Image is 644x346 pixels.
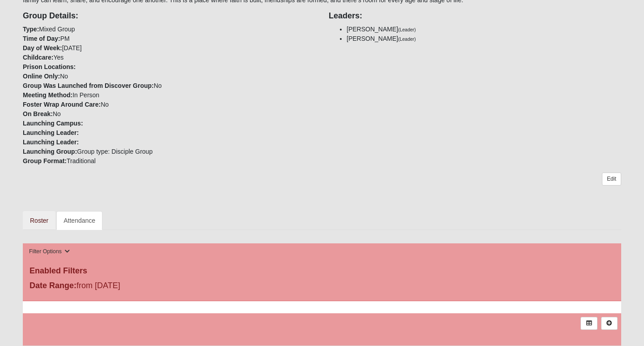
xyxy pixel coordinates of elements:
strong: Group Was Launched from Discover Group: [23,82,154,89]
strong: Launching Campus: [23,120,83,127]
h4: Enabled Filters [30,266,614,276]
strong: Meeting Method: [23,91,72,99]
strong: Launching Leader: [23,138,79,146]
strong: Time of Day: [23,35,60,42]
small: (Leader) [398,27,416,32]
strong: Online Only: [23,73,60,80]
a: Export to Excel [580,317,597,330]
a: Attendance [56,211,102,230]
strong: Launching Leader: [23,129,79,136]
strong: Day of Week: [23,44,62,52]
strong: Type: [23,26,39,33]
li: [PERSON_NAME] [347,25,621,34]
a: Roster [23,211,55,230]
div: from [DATE] [23,280,222,294]
a: Edit [602,173,621,186]
strong: Foster Wrap Around Care: [23,101,101,108]
strong: Group Format: [23,157,67,164]
li: [PERSON_NAME] [347,34,621,43]
button: Filter Options [26,247,72,256]
h4: Leaders: [329,11,621,21]
div: Mixed Group PM [DATE] Yes No No In Person No No Group type: Disciple Group Traditional [16,5,322,166]
a: Alt+N [601,317,618,330]
h4: Group Details: [23,11,315,21]
strong: Launching Group: [23,148,77,155]
strong: On Break: [23,110,53,117]
label: Date Range: [30,280,76,292]
small: (Leader) [398,36,416,42]
strong: Childcare: [23,54,53,61]
strong: Prison Locations: [23,63,76,70]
